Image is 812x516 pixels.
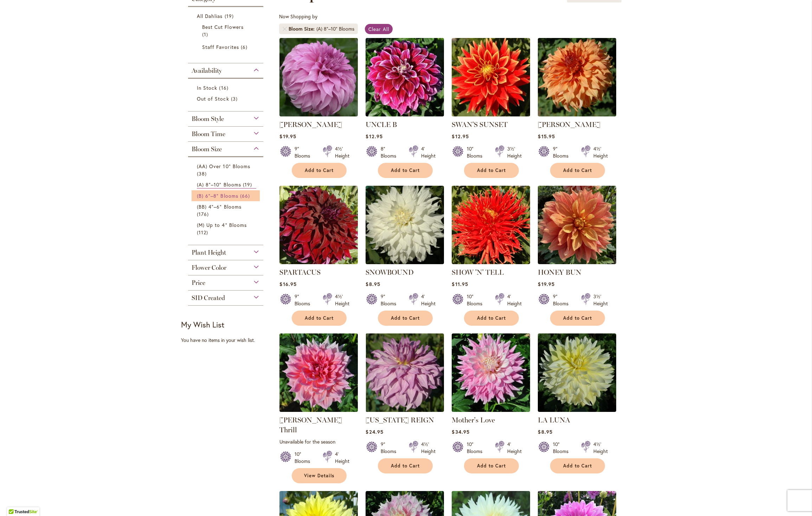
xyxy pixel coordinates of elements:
[197,181,256,189] a: (A) 8"–10" Blooms 19
[197,203,241,210] span: (BB) 4"–6" Blooms
[366,120,397,129] a: UNCLE B
[366,281,380,287] span: $8.95
[304,473,334,479] span: View Details
[295,293,314,307] div: 9" Blooms
[553,293,573,307] div: 9" Blooms
[538,268,581,276] a: HONEY BUN
[366,428,383,435] span: $24.95
[279,111,358,118] a: Vassio Meggos
[192,67,222,75] span: Availability
[550,458,605,473] button: Add to Cart
[421,145,436,159] div: 4' Height
[279,416,342,434] a: [PERSON_NAME] Thrill
[366,333,444,412] img: OREGON REIGN
[241,43,249,51] span: 6
[279,407,358,413] a: Otto's Thrill
[452,259,530,266] a: SHOW 'N' TELL
[366,38,444,116] img: Uncle B
[335,293,349,307] div: 4½' Height
[538,120,600,129] a: [PERSON_NAME]
[553,145,573,159] div: 9" Blooms
[225,12,236,20] span: 19
[378,311,433,326] button: Add to Cart
[192,115,224,123] span: Bloom Style
[292,163,347,178] button: Add to Cart
[452,111,530,118] a: Swan's Sunset
[550,311,605,326] button: Add to Cart
[197,229,210,236] span: 112
[391,315,420,321] span: Add to Cart
[5,491,25,511] iframe: Launch Accessibility Center
[197,181,241,188] span: (A) 8"–10" Blooms
[279,13,317,20] span: Now Shopping by
[202,23,251,38] a: Best Cut Flowers
[279,38,358,116] img: Vassio Meggos
[452,333,530,412] img: Mother's Love
[381,145,400,159] div: 8" Blooms
[289,25,316,32] span: Bloom Size
[381,441,400,455] div: 9" Blooms
[538,133,555,140] span: $15.95
[181,319,224,330] strong: My Wish List
[593,293,608,307] div: 3½' Height
[305,315,334,321] span: Add to Cart
[538,259,616,266] a: Honey Bun
[197,210,211,218] span: 176
[192,264,226,272] span: Flower Color
[366,186,444,264] img: Snowbound
[279,281,296,287] span: $16.95
[464,163,519,178] button: Add to Cart
[197,203,256,218] a: (BB) 4"–6" Blooms 176
[240,192,252,199] span: 66
[452,186,530,264] img: SHOW 'N' TELL
[305,167,334,173] span: Add to Cart
[467,441,486,455] div: 10" Blooms
[197,163,256,177] a: (AA) Over 10" Blooms 38
[467,293,486,307] div: 10" Blooms
[538,428,552,435] span: $8.95
[366,133,382,140] span: $12.95
[243,181,254,188] span: 19
[421,293,436,307] div: 4' Height
[292,468,347,483] a: View Details
[391,463,420,469] span: Add to Cart
[197,163,250,170] span: (AA) Over 10" Blooms
[197,95,256,102] a: Out of Stock 3
[538,111,616,118] a: Steve Meggos
[507,145,522,159] div: 3½' Height
[467,145,486,159] div: 10" Blooms
[538,38,616,116] img: Steve Meggos
[192,279,205,287] span: Price
[538,281,554,287] span: $19.95
[197,192,256,199] a: (B) 6"–8" Blooms 66
[202,44,239,50] span: Staff Favorites
[378,458,433,473] button: Add to Cart
[452,428,469,435] span: $34.95
[538,186,616,264] img: Honey Bun
[452,38,530,116] img: Swan's Sunset
[381,293,400,307] div: 9" Blooms
[593,441,608,455] div: 4½' Height
[365,24,393,34] a: Clear All
[279,133,296,140] span: $19.95
[279,259,358,266] a: Spartacus
[368,26,389,32] span: Clear All
[452,407,530,413] a: Mother's Love
[538,416,570,424] a: LA LUNA
[279,268,321,276] a: SPARTACUS
[192,294,225,302] span: SID Created
[279,186,358,264] img: Spartacus
[452,120,508,129] a: SWAN'S SUNSET
[295,145,314,159] div: 9" Blooms
[366,111,444,118] a: Uncle B
[292,311,347,326] button: Add to Cart
[279,333,358,412] img: Otto's Thrill
[464,311,519,326] button: Add to Cart
[279,438,358,445] p: Unavailable for the season
[279,120,342,129] a: [PERSON_NAME]
[202,43,251,51] a: Staff Favorites
[366,416,434,424] a: [US_STATE] REIGN
[391,167,420,173] span: Add to Cart
[378,163,433,178] button: Add to Cart
[335,145,349,159] div: 4½' Height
